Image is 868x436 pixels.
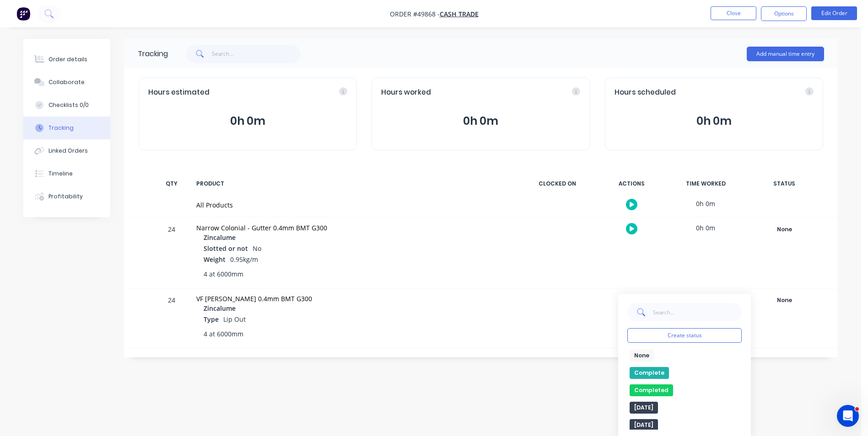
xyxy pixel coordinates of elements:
button: Options [761,6,807,21]
button: [DATE] [630,419,658,431]
button: Order details [23,48,110,71]
button: Profitability [23,185,110,208]
div: Tracking [138,48,168,59]
button: None [751,294,818,307]
button: None [630,350,654,362]
span: Weight [204,255,226,264]
span: No [253,244,261,253]
button: 0h 0m [615,112,814,130]
span: Hours worked [381,87,431,98]
div: Profitability [49,192,83,201]
div: None [751,223,817,235]
div: Tracking [49,124,74,132]
button: [DATE] [630,402,658,414]
button: None [751,223,818,236]
img: Factory [16,7,30,21]
button: Add manual time entry [747,47,824,61]
div: TIME WORKED [671,174,740,193]
button: 0h 0m [381,112,580,130]
div: ACTIONS [597,174,666,193]
div: None [751,294,817,306]
button: Timeline [23,162,110,185]
span: Zincalume [204,233,236,242]
div: CLOCKED ON [523,174,592,193]
button: Complete [630,367,669,379]
span: 4 at 6000mm [204,329,243,339]
div: VF [PERSON_NAME] 0.4mm BMT G300 [196,294,512,303]
span: Hours scheduled [615,87,676,98]
div: Linked Orders [49,147,88,155]
span: Order #49868 - [390,10,440,18]
div: Timeline [49,170,73,178]
span: Type [204,314,219,324]
button: Linked Orders [23,139,110,162]
button: Edit Order [811,6,857,20]
div: QTY [158,174,185,193]
span: Hours estimated [148,87,210,98]
button: Collaborate [23,71,110,94]
div: 24 [158,219,185,288]
div: 24 [158,290,185,348]
button: Close [711,6,756,20]
button: Create status [627,328,742,343]
button: 0h 0m [148,112,347,130]
div: 0h 0m [671,218,740,238]
span: 4 at 6000mm [204,269,243,279]
div: All Products [196,200,512,210]
div: Narrow Colonial - Gutter 0.4mm BMT G300 [196,223,512,233]
a: Cash Trade [440,10,479,18]
span: Lip Out [223,315,246,324]
div: STATUS [745,174,823,193]
div: 0h 0m [671,193,740,214]
div: Checklists 0/0 [49,101,89,109]
span: 0.95kg/m [230,255,258,264]
div: 0h 0m [671,288,740,309]
button: Completed [630,384,673,396]
button: Checklists 0/0 [23,94,110,117]
span: Slotted or not [204,244,248,253]
iframe: Intercom live chat [837,405,859,427]
div: PRODUCT [191,174,518,193]
span: Zincalume [204,303,236,313]
button: Tracking [23,117,110,139]
div: Order details [49,55,88,64]
input: Search... [212,45,301,63]
div: Collaborate [49,78,85,86]
input: Search... [652,303,742,321]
